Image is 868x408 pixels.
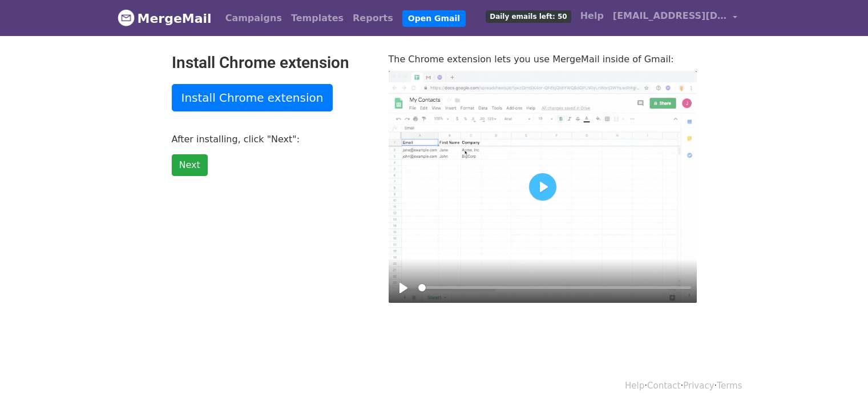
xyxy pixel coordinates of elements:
[172,154,208,176] a: Next
[348,7,398,30] a: Reports
[608,5,742,31] a: [EMAIL_ADDRESS][DOMAIN_NAME]
[418,282,691,293] input: Seek
[286,7,348,30] a: Templates
[118,9,135,26] img: MergeMail logo
[394,279,413,297] button: Play
[389,53,697,65] p: The Chrome extension lets you use MergeMail inside of Gmail:
[172,84,333,111] a: Install Chrome extension
[221,7,286,30] a: Campaigns
[683,381,714,391] a: Privacy
[576,5,608,27] a: Help
[481,5,575,27] a: Daily emails left: 50
[529,173,556,201] button: Play
[486,10,571,23] span: Daily emails left: 50
[172,53,372,73] h2: Install Chrome extension
[402,10,466,27] a: Open Gmail
[647,381,680,391] a: Contact
[625,381,644,391] a: Help
[613,9,727,23] span: [EMAIL_ADDRESS][DOMAIN_NAME]
[172,133,372,145] p: After installing, click "Next":
[717,381,742,391] a: Terms
[118,6,212,30] a: MergeMail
